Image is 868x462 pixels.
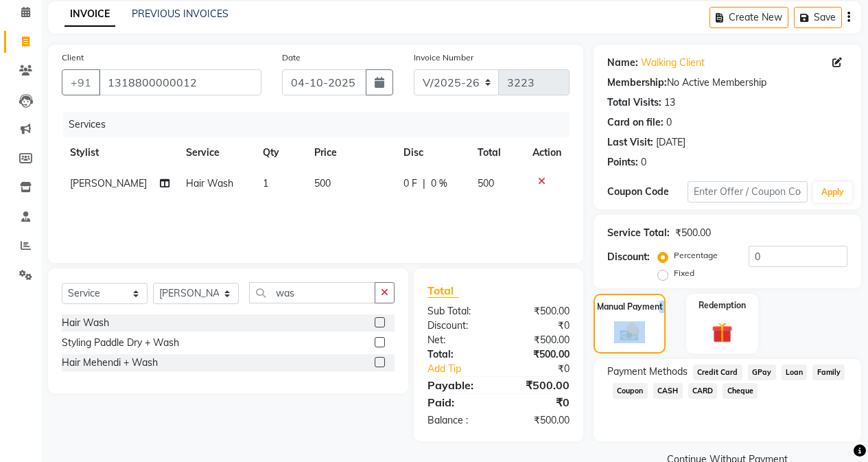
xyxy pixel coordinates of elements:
[263,177,268,189] span: 1
[498,319,580,333] div: ₹0
[178,137,255,168] th: Service
[512,362,580,376] div: ₹0
[613,383,648,399] span: Coupon
[653,383,683,399] span: CASH
[417,319,499,333] div: Discount:
[63,112,580,137] div: Services
[417,377,499,393] div: Payable:
[469,137,524,168] th: Total
[70,177,147,189] span: [PERSON_NAME]
[674,249,718,262] label: Percentage
[782,365,808,380] span: Loan
[607,135,653,150] div: Last Visit:
[524,137,570,168] th: Action
[498,377,580,393] div: ₹500.00
[417,362,512,376] a: Add Tip
[607,250,650,264] div: Discount:
[186,177,233,189] span: Hair Wash
[607,185,688,199] div: Coupon Code
[675,226,711,240] div: ₹500.00
[498,347,580,362] div: ₹500.00
[641,155,646,170] div: 0
[498,304,580,319] div: ₹500.00
[666,115,672,130] div: 0
[607,76,847,90] div: No Active Membership
[306,137,395,168] th: Price
[607,365,688,379] span: Payment Methods
[794,7,842,28] button: Save
[813,182,852,203] button: Apply
[282,51,301,64] label: Date
[417,333,499,347] div: Net:
[62,356,158,370] div: Hair Mehendi + Wash
[607,155,638,170] div: Points:
[62,316,109,330] div: Hair Wash
[656,135,685,150] div: [DATE]
[62,336,179,350] div: Styling Paddle Dry + Wash
[641,56,705,70] a: Walking Client
[431,176,447,191] span: 0 %
[478,177,494,189] span: 500
[62,51,84,64] label: Client
[498,394,580,411] div: ₹0
[748,365,776,380] span: GPay
[674,267,694,279] label: Fixed
[607,95,661,110] div: Total Visits:
[62,69,100,95] button: +91
[417,394,499,411] div: Paid:
[403,176,417,191] span: 0 F
[423,176,425,191] span: |
[699,299,746,312] label: Redemption
[62,137,178,168] th: Stylist
[705,320,739,345] img: _gift.svg
[607,226,670,240] div: Service Total:
[688,181,808,203] input: Enter Offer / Coupon Code
[99,69,261,95] input: Search by Name/Mobile/Email/Code
[417,347,499,362] div: Total:
[709,7,788,28] button: Create New
[498,413,580,428] div: ₹500.00
[812,365,845,380] span: Family
[607,115,664,130] div: Card on file:
[417,413,499,428] div: Balance :
[597,301,663,313] label: Manual Payment
[314,177,331,189] span: 500
[614,321,646,343] img: _cash.svg
[132,8,228,20] a: PREVIOUS INVOICES
[664,95,675,110] div: 13
[607,76,667,90] div: Membership:
[693,365,742,380] span: Credit Card
[723,383,758,399] span: Cheque
[414,51,473,64] label: Invoice Number
[255,137,306,168] th: Qty
[688,383,718,399] span: CARD
[417,304,499,319] div: Sub Total:
[427,284,459,298] span: Total
[498,333,580,347] div: ₹500.00
[395,137,469,168] th: Disc
[64,2,115,27] a: INVOICE
[607,56,638,70] div: Name:
[249,282,375,303] input: Search or Scan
